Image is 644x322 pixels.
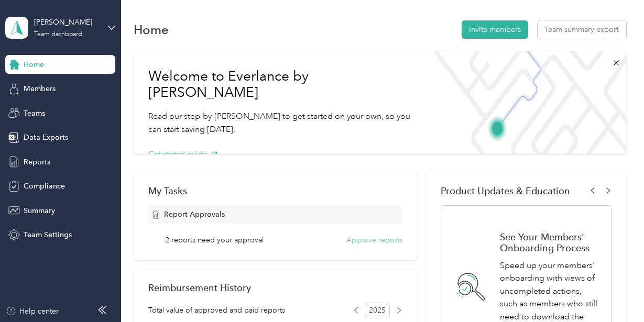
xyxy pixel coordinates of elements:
[24,229,72,240] span: Team Settings
[34,17,100,28] div: [PERSON_NAME]
[538,20,626,39] button: Team summary export
[425,51,626,154] img: Welcome to everlance
[500,231,599,253] h1: See Your Members' Onboarding Process
[441,185,570,196] span: Product Updates & Education
[24,132,68,143] span: Data Exports
[148,282,251,293] h2: Reimbursement History
[34,31,82,38] div: Team dashboard
[24,83,56,94] span: Members
[134,24,169,35] h1: Home
[24,59,44,70] span: Home
[165,235,264,246] span: 2 reports need your approval
[164,209,225,220] span: Report Approvals
[346,235,402,246] button: Approve reports
[24,157,50,168] span: Reports
[462,20,528,39] button: Invite members
[148,68,410,101] h1: Welcome to Everlance by [PERSON_NAME]
[148,110,410,136] p: Read our step-by-[PERSON_NAME] to get started on your own, so you can start saving [DATE].
[148,149,218,160] button: Get started guide
[24,205,55,216] span: Summary
[365,303,390,318] span: 2025
[148,185,402,196] div: My Tasks
[148,305,285,316] span: Total value of approved and paid reports
[24,181,65,192] span: Compliance
[24,108,45,119] span: Teams
[6,306,59,317] button: Help center
[585,263,644,322] iframe: Everlance-gr Chat Button Frame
